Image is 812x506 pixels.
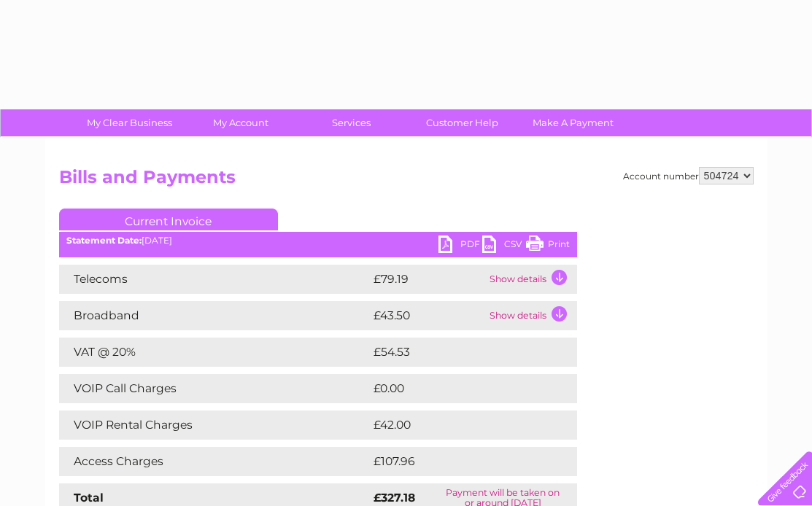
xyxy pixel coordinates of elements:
a: PDF [438,236,482,257]
td: VAT @ 20% [59,338,370,367]
a: CSV [482,236,526,257]
h2: Bills and Payments [59,167,754,195]
a: Services [291,109,411,136]
td: VOIP Call Charges [59,374,370,403]
td: £79.19 [370,265,486,294]
div: Account number [623,167,754,184]
strong: Total [74,491,104,505]
td: £107.96 [370,447,550,476]
td: £43.50 [370,301,486,330]
td: Access Charges [59,447,370,476]
td: £0.00 [370,374,544,403]
td: £54.53 [370,338,547,367]
a: Current Invoice [59,209,278,230]
td: £42.00 [370,410,548,440]
a: Make A Payment [513,109,633,136]
td: Show details [486,301,577,330]
td: Show details [486,265,577,294]
td: Telecoms [59,265,370,294]
a: My Clear Business [69,109,190,136]
strong: £327.18 [374,491,415,505]
div: [DATE] [59,236,577,246]
b: Statement Date: [66,235,142,246]
td: VOIP Rental Charges [59,410,370,440]
a: Print [526,236,570,257]
a: My Account [180,109,301,136]
a: Customer Help [402,109,522,136]
td: Broadband [59,301,370,330]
